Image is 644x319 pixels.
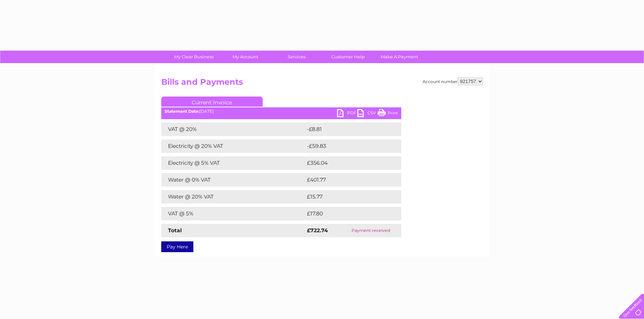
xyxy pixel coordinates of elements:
td: Electricity @ 20% VAT [161,139,305,153]
td: VAT @ 5% [161,207,305,220]
td: Electricity @ 5% VAT [161,156,305,170]
a: PDF [337,109,357,119]
a: Pay Here [161,241,193,252]
td: £17.80 [305,207,387,220]
td: £356.04 [305,156,389,170]
a: Current Invoice [161,97,263,107]
a: Services [269,51,325,63]
td: £401.77 [305,173,389,187]
td: VAT @ 20% [161,123,305,136]
a: Print [378,109,398,119]
b: Statement Date: [165,109,199,114]
a: Make A Payment [372,51,427,63]
a: CSV [357,109,378,119]
a: My Clear Business [166,51,222,63]
td: Payment received [340,224,401,237]
td: Water @ 20% VAT [161,190,305,204]
strong: Total [168,227,182,234]
div: Account number [423,77,483,85]
h2: Bills and Payments [161,77,483,90]
strong: £722.74 [307,227,328,234]
td: -£59.83 [305,139,389,153]
a: Customer Help [320,51,376,63]
a: My Account [217,51,273,63]
td: -£8.81 [305,123,386,136]
td: £15.77 [305,190,387,204]
div: [DATE] [161,109,401,114]
td: Water @ 0% VAT [161,173,305,187]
